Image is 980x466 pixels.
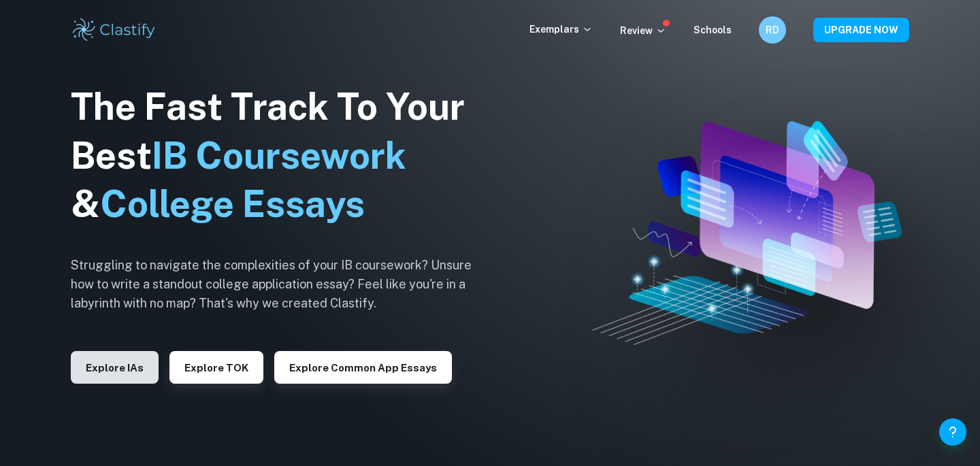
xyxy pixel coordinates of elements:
[939,418,966,446] button: Help and Feedback
[813,18,909,42] button: UPGRADE NOW
[759,16,786,44] button: RD
[71,361,159,373] a: Explore IAs
[274,351,452,384] button: Explore Common App essays
[71,351,159,384] button: Explore IAs
[169,351,263,384] button: Explore TOK
[529,22,593,37] p: Exemplars
[71,16,157,44] img: Clastify logo
[592,121,902,345] img: Clastify hero
[152,134,406,177] span: IB Coursework
[274,361,452,373] a: Explore Common App essays
[169,361,263,373] a: Explore TOK
[765,22,781,37] h6: RD
[693,24,732,35] a: Schools
[71,82,493,229] h1: The Fast Track To Your Best &
[100,182,365,225] span: College Essays
[620,23,666,38] p: Review
[71,256,493,313] h6: Struggling to navigate the complexities of your IB coursework? Unsure how to write a standout col...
